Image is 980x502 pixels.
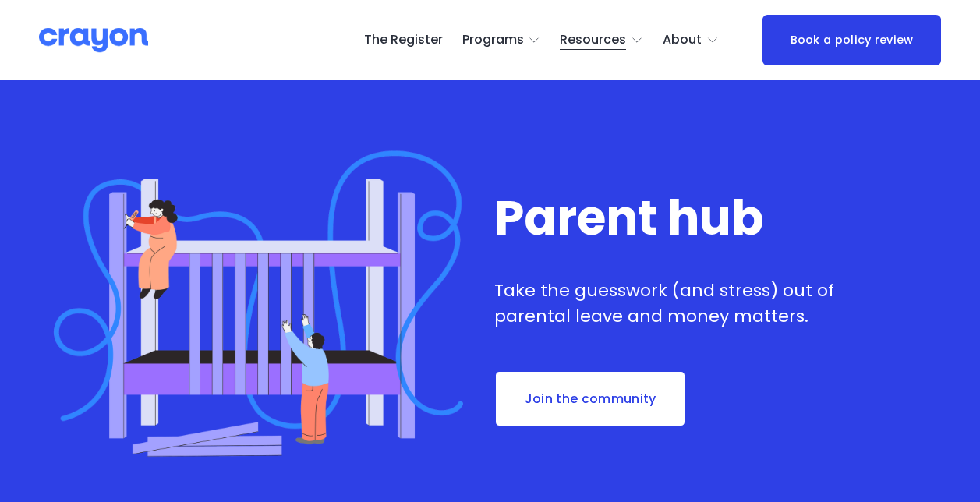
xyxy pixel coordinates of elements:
img: Crayon [39,27,148,54]
span: Programs [462,29,524,51]
a: folder dropdown [560,28,643,53]
p: Take the guesswork (and stress) out of parental leave and money matters. [494,278,865,329]
a: Book a policy review [762,15,940,66]
span: About [663,29,702,51]
a: The Register [364,28,443,53]
a: folder dropdown [663,28,719,53]
a: folder dropdown [462,28,541,53]
a: Join the community [494,370,686,428]
h1: Parent hub [494,193,865,244]
span: Resources [560,29,626,51]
